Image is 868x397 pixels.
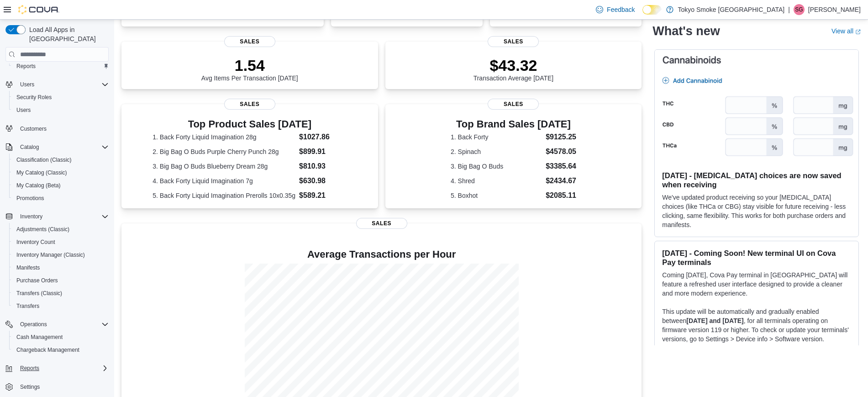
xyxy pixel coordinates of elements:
span: Users [16,79,109,90]
h3: [DATE] - Coming Soon! New terminal UI on Cova Pay terminals [662,249,851,267]
span: Transfers [16,302,39,310]
span: Customers [16,123,109,134]
input: Dark Mode [642,5,662,15]
dt: 4. Shred [451,176,542,185]
span: Users [20,81,34,88]
span: Load All Apps in [GEOGRAPHIC_DATA] [26,25,109,43]
span: Classification (Classic) [16,156,72,164]
span: Promotions [16,195,44,202]
a: Transfers [13,301,43,312]
span: Cash Management [16,333,63,341]
span: My Catalog (Beta) [16,182,61,189]
dt: 2. Big Bag O Buds Purple Cherry Punch 28g [153,147,295,156]
p: 1.54 [201,56,298,74]
button: Users [16,79,38,90]
span: My Catalog (Classic) [16,169,67,176]
span: Manifests [16,264,40,271]
button: Settings [2,380,112,393]
button: Transfers (Classic) [9,287,112,300]
a: Inventory Count [13,237,59,248]
span: Chargeback Management [16,346,79,354]
dd: $4578.05 [546,146,576,157]
dd: $2434.67 [546,175,576,186]
a: Promotions [13,193,48,204]
span: Sales [224,99,275,110]
span: Purchase Orders [13,275,109,286]
p: We've updated product receiving so your [MEDICAL_DATA] choices (like THCa or CBG) stay visible fo... [662,193,851,229]
button: Classification (Classic) [9,154,112,166]
span: Manifests [13,262,109,273]
p: Tokyo Smoke [GEOGRAPHIC_DATA] [678,4,785,15]
button: Customers [2,122,112,135]
button: Reports [2,362,112,375]
span: Catalog [20,143,39,151]
span: Adjustments (Classic) [16,226,69,233]
button: Catalog [2,141,112,154]
button: Manifests [9,261,112,274]
a: Adjustments (Classic) [13,224,73,235]
span: Inventory Manager (Classic) [16,251,85,259]
span: Transfers (Classic) [16,290,62,297]
img: Cova [18,5,59,14]
button: Reports [9,60,112,73]
span: Users [13,105,109,116]
a: Transfers (Classic) [13,288,66,299]
span: Inventory [16,211,109,222]
div: Sonia Garner [794,4,805,15]
button: Adjustments (Classic) [9,223,112,236]
dt: 5. Boxhot [451,191,542,200]
button: Inventory [2,210,112,223]
strong: [DATE] and [DATE] [686,317,743,324]
dt: 5. Back Forty Liquid Imagination Prerolls 10x0.35g [153,191,295,200]
span: My Catalog (Beta) [13,180,109,191]
span: Settings [16,381,109,392]
span: Operations [16,319,109,330]
a: Chargeback Management [13,344,83,355]
dd: $899.91 [299,146,347,157]
button: Transfers [9,300,112,312]
p: This update will be automatically and gradually enabled between , for all terminals operating on ... [662,307,851,344]
button: Purchase Orders [9,274,112,287]
dt: 3. Big Bag O Buds Blueberry Dream 28g [153,162,295,171]
span: Promotions [13,193,109,204]
a: Purchase Orders [13,275,62,286]
h4: Average Transactions per Hour [129,249,634,260]
button: Catalog [16,142,42,153]
span: Sales [488,99,539,110]
p: Coming [DATE], Cova Pay terminal in [GEOGRAPHIC_DATA] will feature a refreshed user interface des... [662,270,851,298]
span: Reports [16,63,36,70]
span: Inventory Count [16,238,55,246]
button: Security Roles [9,91,112,104]
dt: 1. Back Forty Liquid Imagination 28g [153,132,295,142]
span: Users [16,106,31,114]
span: Adjustments (Classic) [13,224,109,235]
span: Transfers (Classic) [13,288,109,299]
a: Classification (Classic) [13,154,75,165]
div: Avg Items Per Transaction [DATE] [201,56,298,82]
button: Cash Management [9,331,112,344]
a: Manifests [13,262,43,273]
a: Feedback [592,0,638,19]
a: Customers [16,123,50,134]
a: My Catalog (Beta) [13,180,64,191]
dd: $1027.86 [299,132,347,143]
a: Cash Management [13,332,66,343]
dd: $630.98 [299,175,347,186]
span: Inventory Manager (Classic) [13,249,109,260]
span: Classification (Classic) [13,154,109,165]
button: Operations [2,318,112,331]
span: Reports [16,363,109,374]
a: Reports [13,61,39,72]
dd: $810.93 [299,161,347,172]
a: Inventory Manager (Classic) [13,249,89,260]
span: Inventory Count [13,237,109,248]
button: My Catalog (Beta) [9,179,112,192]
button: Users [9,104,112,116]
span: Sales [224,36,275,47]
h3: Top Brand Sales [DATE] [451,119,576,130]
dd: $589.21 [299,190,347,201]
dt: 1. Back Forty [451,132,542,142]
button: Reports [16,363,43,374]
span: Chargeback Management [13,344,109,355]
p: $43.32 [473,56,554,74]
